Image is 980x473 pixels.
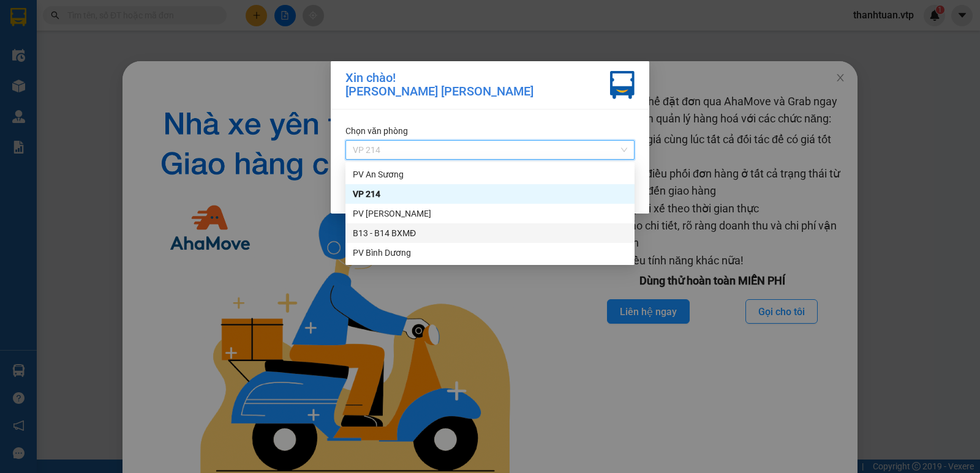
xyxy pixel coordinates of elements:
[353,187,627,201] div: VP 214
[345,243,635,263] div: PV Bình Dương
[353,246,627,259] div: PV Bình Dương
[345,223,635,243] div: B13 - B14 BXMĐ
[345,184,635,204] div: VP 214
[353,168,627,181] div: PV An Sương
[353,141,627,159] span: VP 214
[353,226,627,240] div: B13 - B14 BXMĐ
[345,124,635,138] div: Chọn văn phòng
[345,204,635,223] div: PV Tân Bình
[345,71,533,99] div: Xin chào! [PERSON_NAME] [PERSON_NAME]
[610,71,635,99] img: vxr-icon
[345,165,635,184] div: PV An Sương
[353,207,627,220] div: PV [PERSON_NAME]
